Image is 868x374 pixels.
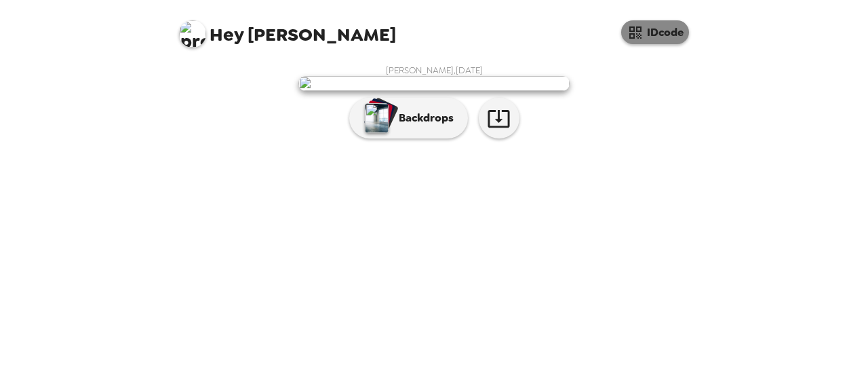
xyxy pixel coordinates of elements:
[210,22,243,47] span: Hey
[349,98,468,138] button: Backdrops
[298,76,570,91] img: user
[179,14,396,44] span: [PERSON_NAME]
[621,20,689,44] button: IDcode
[392,110,454,126] p: Backdrops
[386,64,483,76] span: [PERSON_NAME] , [DATE]
[179,20,206,48] img: profile pic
